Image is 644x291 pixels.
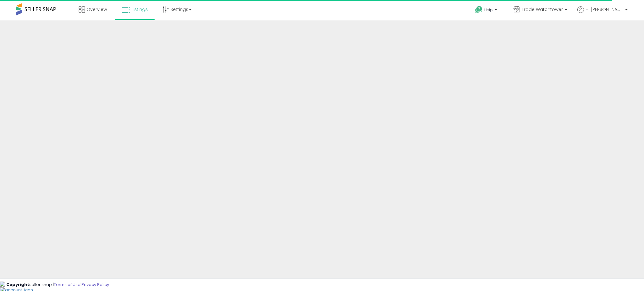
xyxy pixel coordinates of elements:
span: Hi [PERSON_NAME] [586,6,623,13]
a: Help [470,1,503,20]
span: Overview [86,6,107,13]
span: Listings [131,6,148,13]
span: Help [484,7,493,13]
span: Trade Watchtower [522,6,563,13]
i: Get Help [475,6,483,14]
a: Hi [PERSON_NAME] [577,6,628,20]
